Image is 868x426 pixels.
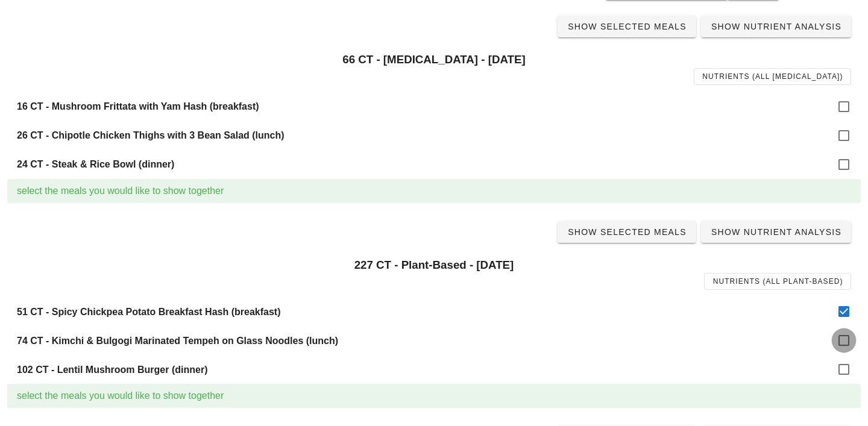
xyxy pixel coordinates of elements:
[567,227,687,237] span: Show Selected Meals
[711,22,841,31] span: Show Nutrient Analysis
[704,273,851,290] a: Nutrients (all Plant-Based)
[17,158,827,170] h4: 24 CT - Steak & Rice Bowl (dinner)
[17,101,827,112] h4: 16 CT - Mushroom Frittata with Yam Hash (breakfast)
[712,277,843,286] span: Nutrients (all Plant-Based)
[711,227,841,237] span: Show Nutrient Analysis
[567,22,687,31] span: Show Selected Meals
[701,221,851,243] a: Show Nutrient Analysis
[701,16,851,37] a: Show Nutrient Analysis
[17,306,827,318] h4: 51 CT - Spicy Chickpea Potato Breakfast Hash (breakfast)
[694,68,851,85] a: Nutrients (all [MEDICAL_DATA])
[17,184,851,198] div: select the meals you would like to show together
[17,364,827,375] h4: 102 CT - Lentil Mushroom Burger (dinner)
[558,16,696,37] a: Show Selected Meals
[17,258,851,272] h3: 227 CT - Plant-Based - [DATE]
[558,221,696,243] a: Show Selected Meals
[17,335,827,346] h4: 74 CT - Kimchi & Bulgogi Marinated Tempeh on Glass Noodles (lunch)
[17,130,827,141] h4: 26 CT - Chipotle Chicken Thighs with 3 Bean Salad (lunch)
[17,53,851,66] h3: 66 CT - [MEDICAL_DATA] - [DATE]
[702,72,843,81] span: Nutrients (all [MEDICAL_DATA])
[17,389,851,403] div: select the meals you would like to show together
